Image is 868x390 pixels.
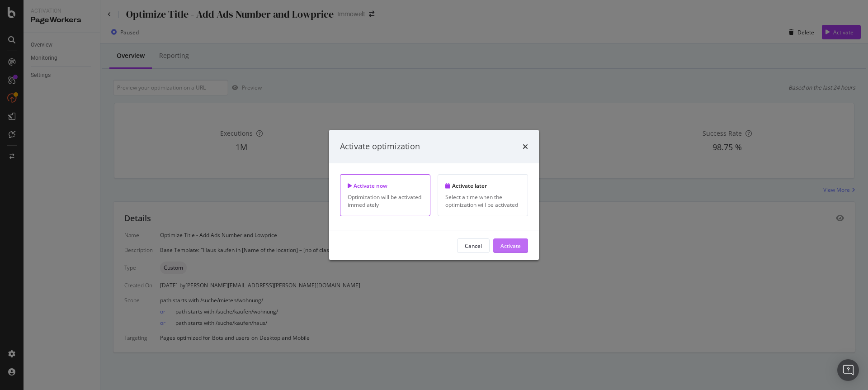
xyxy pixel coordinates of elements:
[523,141,528,152] div: times
[340,141,420,152] div: Activate optimization
[837,359,859,381] div: Open Intercom Messenger
[348,182,423,190] div: Activate now
[329,130,539,260] div: modal
[457,238,490,253] button: Cancel
[348,193,423,209] div: Optimization will be activated immediately
[445,193,520,209] div: Select a time when the optimization will be activated
[500,242,521,249] div: Activate
[445,182,520,190] div: Activate later
[493,238,528,253] button: Activate
[465,242,482,249] div: Cancel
